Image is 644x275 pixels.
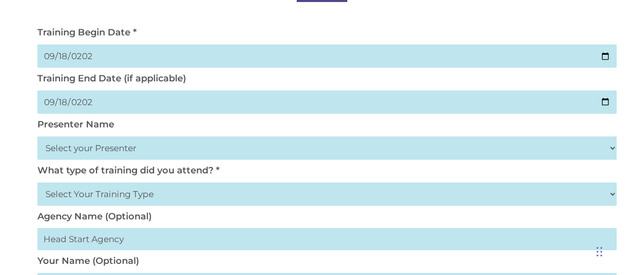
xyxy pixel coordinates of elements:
[37,228,617,250] input: Head Start Agency
[37,211,152,222] label: Agency Name (Optional)
[479,166,644,275] iframe: Chat Widget
[37,119,114,130] label: Presenter Name
[37,27,136,38] label: Training Begin Date *
[596,237,603,267] div: Drag
[37,73,186,84] label: Training End Date (if applicable)
[37,165,219,176] label: What type of training did you attend? *
[37,255,139,266] label: Your Name (Optional)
